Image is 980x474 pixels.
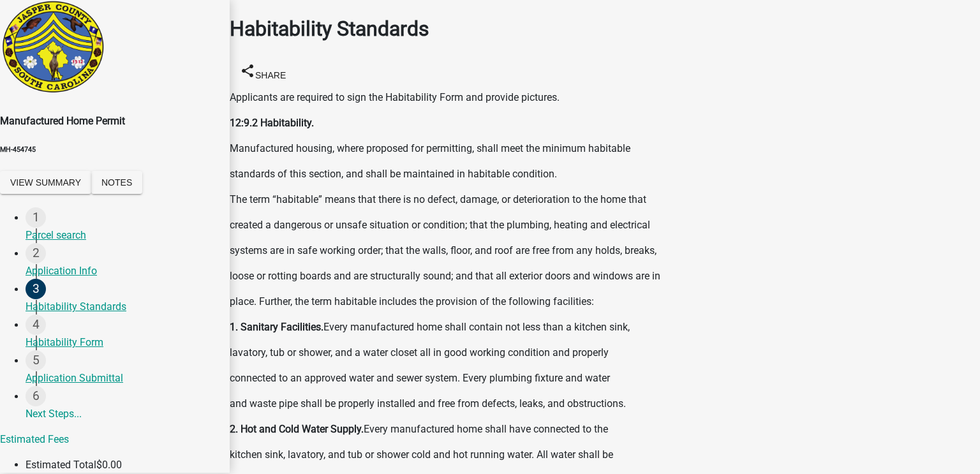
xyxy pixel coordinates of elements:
h1: Habitability Standards [230,13,980,44]
strong: 2. Hot and Cold Water Supply. [230,423,364,435]
p: connected to an approved water and sewer system. Every plumbing fixture and water [230,371,980,386]
p: Applicants are required to sign the Habitability Form and provide pictures. [230,90,980,105]
p: standards of this section, and shall be maintained in habitable condition. [230,167,980,182]
strong: 12:9.2 Habitability. [230,117,314,129]
p: The term “habitable” means that there is no defect, damage, or deterioration to the home that [230,192,980,207]
p: created a dangerous or unsafe situation or condition; that the plumbing, heating and electrical [230,218,980,233]
p: and waste pipe shall be properly installed and free from defects, leaks, and obstructions. [230,396,980,411]
div: 2 [26,243,46,263]
div: Habitability Form [26,335,219,350]
p: place. Further, the term habitable includes the provision of the following facilities: [230,294,980,309]
p: kitchen sink, lavatory, and tub or shower cold and hot running water. All water shall be [230,447,980,463]
p: Manufactured housing, where proposed for permitting, shall meet the minimum habitable [230,141,980,156]
i: share [240,63,255,78]
span: $0.00 [96,459,122,471]
strong: 1. Sanitary Facilities. [230,321,323,333]
div: 5 [26,350,46,371]
p: lavatory, tub or shower, and a water closet all in good working condition and properly [230,345,980,360]
p: systems are in safe working order; that the walls, floor, and roof are free from any holds, breaks, [230,243,980,258]
span: Share [255,70,286,80]
wm-modal-confirm: Notes [91,177,142,189]
div: Application Submittal [26,371,219,386]
div: Application Info [26,263,219,279]
div: 6 [26,386,46,406]
div: 4 [26,315,46,335]
div: 3 [26,279,46,299]
div: Habitability Standards [26,299,219,315]
p: Every manufactured home shall contain not less than a kitchen sink, [230,320,980,335]
p: loose or rotting boards and are structurally sound; and that all exterior doors and windows are in [230,269,980,284]
button: Notes [91,171,142,194]
div: Parcel search [26,228,219,243]
button: shareShare [230,58,296,87]
p: Every manufactured home shall have connected to the [230,422,980,437]
div: 1 [26,207,46,228]
span: Estimated Total [26,459,96,471]
a: Next Steps... [26,386,230,428]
